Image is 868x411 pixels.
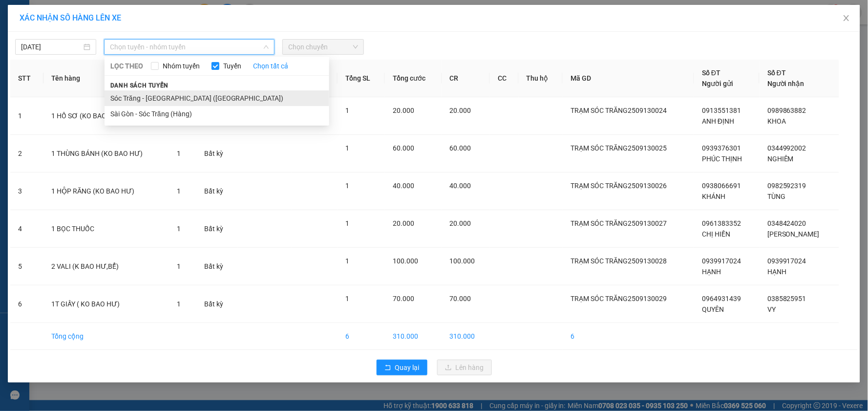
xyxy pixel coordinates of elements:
span: 1 [345,182,349,190]
span: Người gửi [702,80,733,87]
span: 0348424020 [767,219,806,227]
span: Số ĐT [767,69,786,77]
th: Thu hộ [519,60,563,97]
li: Sài Gòn - Sóc Trăng (Hàng) [105,106,329,122]
span: 1 [345,219,349,227]
th: Tên hàng [43,60,169,97]
span: 0964931439 [702,295,741,303]
span: TRẠM SÓC TRĂNG2509130027 [571,219,667,227]
span: Chọn tuyến - nhóm tuyến [110,40,269,54]
td: Bất kỳ [196,135,237,173]
th: Mã GD [563,60,694,97]
span: HẠNH [767,268,786,276]
span: 0939917024 [767,257,806,265]
th: Tổng cước [385,60,442,97]
span: 60.000 [393,144,414,152]
span: Danh sách tuyến [105,81,174,90]
span: LỌC THEO [110,61,143,71]
span: 0989863882 [767,107,806,114]
td: 6 [10,285,43,323]
span: rollback [384,364,391,372]
td: 2 [10,135,43,173]
span: 40.000 [393,182,414,190]
span: Số ĐT [702,69,720,77]
td: 6 [563,323,694,350]
span: Chọn chuyến [288,40,358,54]
span: 70.000 [450,295,471,303]
span: TRẠM SÓC TRĂNG2509130028 [571,257,667,265]
span: TRẠM SÓC TRĂNG2509130025 [571,144,667,152]
td: 1 THÙNG BÁNH (KO BAO HƯ) [43,135,169,173]
button: uploadLên hàng [437,360,492,375]
span: 20.000 [393,107,414,114]
a: Chọn tất cả [253,61,288,71]
td: Bất kỳ [196,173,237,210]
td: 1 HỒ SƠ (KO BAO ƯỚT) [43,97,169,135]
td: 1 BỌC THUỐC [43,210,169,248]
span: 0939376301 [702,144,741,152]
span: 1 [177,262,181,270]
span: down [263,44,269,50]
span: Nhóm tuyến [159,61,204,71]
span: 1 [177,150,181,157]
span: Người nhận [767,80,804,87]
span: CHỊ HIỀN [702,230,730,238]
button: Close [833,5,860,32]
span: 1 [345,107,349,114]
span: 0982592319 [767,182,806,190]
span: 0961383352 [702,219,741,227]
span: 0939917024 [702,257,741,265]
td: 1T GIẤY ( KO BAO HƯ) [43,285,169,323]
td: 1 HỘP RĂNG (KO BAO HƯ) [43,173,169,210]
span: 0344992002 [767,144,806,152]
td: 2 VALI (K BAO HƯ,BỂ) [43,248,169,285]
span: 60.000 [450,144,471,152]
span: 70.000 [393,295,414,303]
span: 20.000 [450,107,471,114]
span: 1 [345,295,349,303]
span: TÙNG [767,193,785,200]
span: 0913551381 [702,107,741,114]
td: 5 [10,248,43,285]
span: 1 [177,187,181,195]
td: 310.000 [442,323,490,350]
span: NGHIÊM [767,155,794,163]
span: VY [767,305,776,313]
span: 0385825951 [767,295,806,303]
span: ANH ĐỊNH [702,117,734,125]
span: KHÁNH [702,193,725,200]
span: Tuyến [219,61,245,71]
td: Bất kỳ [196,285,237,323]
td: 3 [10,173,43,210]
span: 0938066691 [702,182,741,190]
td: 1 [10,97,43,135]
span: TRẠM SÓC TRĂNG2509130026 [571,182,667,190]
td: 310.000 [385,323,442,350]
span: HẠNH [702,268,721,276]
td: Tổng cộng [43,323,169,350]
li: Sóc Trăng - [GEOGRAPHIC_DATA] ([GEOGRAPHIC_DATA]) [105,90,329,106]
td: 6 [338,323,385,350]
span: XÁC NHẬN SỐ HÀNG LÊN XE [20,13,121,22]
th: CC [490,60,519,97]
td: Bất kỳ [196,210,237,248]
span: 1 [345,144,349,152]
span: 1 [177,300,181,308]
span: 1 [345,257,349,265]
th: Tổng SL [338,60,385,97]
span: 20.000 [393,219,414,227]
span: [PERSON_NAME] [767,230,820,238]
span: TRẠM SÓC TRĂNG2509130024 [571,107,667,114]
span: PHÚC THỊNH [702,155,742,163]
span: TRẠM SÓC TRĂNG2509130029 [571,295,667,303]
span: 1 [177,225,181,233]
span: QUYÊN [702,305,724,313]
span: 100.000 [450,257,475,265]
th: CR [442,60,490,97]
td: 4 [10,210,43,248]
input: 14/09/2025 [21,42,82,52]
span: 20.000 [450,219,471,227]
td: Bất kỳ [196,248,237,285]
span: 40.000 [450,182,471,190]
th: STT [10,60,43,97]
